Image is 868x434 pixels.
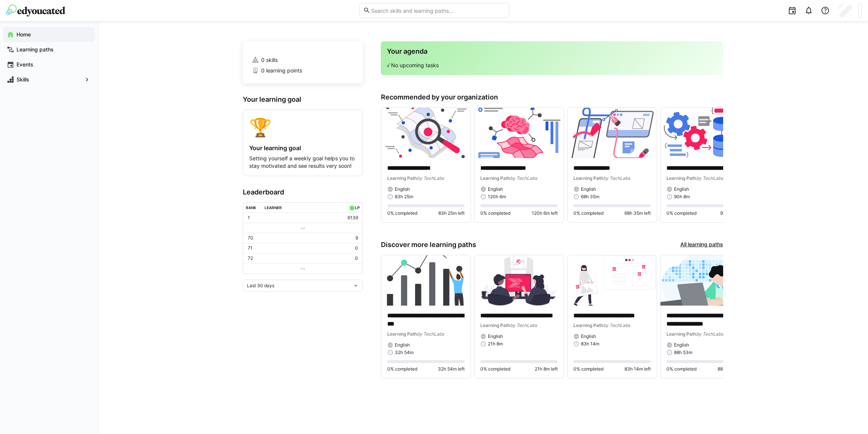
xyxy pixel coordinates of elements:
img: image [567,108,657,158]
p: 0 [355,245,358,251]
span: Learning Path [387,331,417,337]
span: Learning Path [480,175,510,181]
span: 83h 25m [395,194,413,200]
h3: Recommended by your organization [381,93,723,101]
span: Last 30 days [247,283,274,289]
a: 0 skills [252,56,354,64]
span: 68h 35m left [624,210,651,216]
a: All learning paths [680,241,723,249]
span: by TechLabs [696,175,723,181]
span: English [395,186,410,192]
input: Search skills and learning paths… [370,7,505,14]
div: Rank [246,205,256,210]
img: image [660,255,750,306]
span: 21h 8m [488,341,503,347]
span: English [488,333,503,339]
span: by TechLabs [417,175,444,181]
p: √ No upcoming tasks [387,62,717,69]
h3: Discover more learning paths [381,241,476,249]
span: English [674,342,689,348]
span: 83h 14m [581,341,599,347]
span: English [581,186,596,192]
span: Learning Path [480,322,510,328]
span: 0% completed [387,366,417,372]
span: 0% completed [573,210,603,216]
span: 0% completed [666,366,697,372]
span: by TechLabs [417,331,444,337]
span: by TechLabs [603,175,630,181]
span: 0 skills [261,56,278,64]
p: 71 [248,245,253,251]
img: image [381,255,471,306]
span: 0% completed [480,210,510,216]
p: 0 [355,255,358,261]
img: image [567,255,657,306]
div: Learner [265,205,282,210]
span: Learning Path [573,175,603,181]
span: 32h 54m left [438,366,465,372]
span: 88h 53m left [718,366,744,372]
span: Learning Path [666,331,696,337]
span: 83h 14m left [624,366,651,372]
span: 32h 54m [395,350,414,356]
p: 6139 [348,215,358,221]
span: 120h 6m left [532,210,558,216]
span: 90h 8m [674,194,690,200]
span: by TechLabs [696,331,723,337]
span: 120h 6m [488,194,506,200]
span: 88h 53m [674,350,692,356]
span: 0% completed [480,366,510,372]
span: 0% completed [387,210,417,216]
span: English [674,186,689,192]
span: English [395,342,410,348]
img: image [381,108,471,158]
p: 72 [248,255,253,261]
span: Learning Path [573,322,603,328]
img: image [474,255,564,306]
h3: Your learning goal [243,95,363,104]
p: 1 [248,215,250,221]
p: 70 [248,235,253,241]
div: LP [355,205,360,210]
span: by TechLabs [510,175,537,181]
span: by TechLabs [603,322,630,328]
h3: Your agenda [387,47,717,56]
span: English [488,186,503,192]
h3: Leaderboard [243,188,363,196]
span: Learning Path [387,175,417,181]
span: Learning Path [666,175,696,181]
span: 0% completed [666,210,697,216]
span: 68h 35m [581,194,599,200]
div: 🏆 [249,116,357,138]
span: 21h 8m left [535,366,558,372]
p: 9 [355,235,358,241]
img: image [474,108,564,158]
h4: Your learning goal [249,144,357,152]
p: Setting yourself a weekly goal helps you to stay motivated and see results very soon! [249,155,357,170]
span: by TechLabs [510,322,537,328]
span: 90h 8m left [720,210,744,216]
span: 0% completed [573,366,603,372]
span: 83h 25m left [438,210,465,216]
img: image [660,108,750,158]
span: 0 learning points [261,67,302,74]
span: English [581,333,596,339]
